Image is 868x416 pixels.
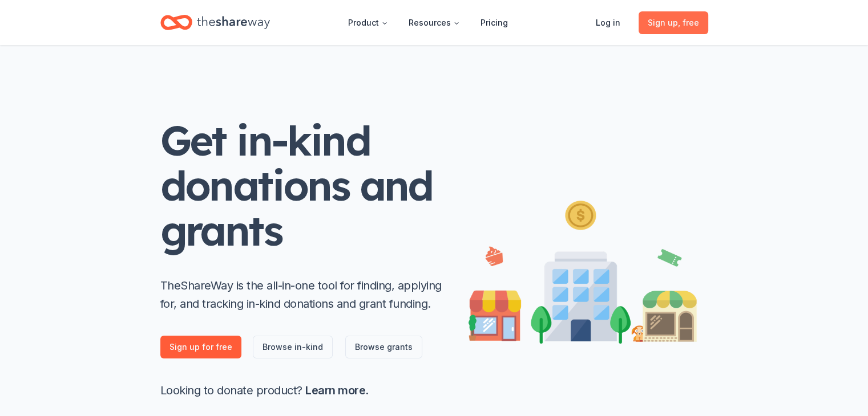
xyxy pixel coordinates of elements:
[160,276,446,313] p: TheShareWay is the all-in-one tool for finding, applying for, and tracking in-kind donations and ...
[339,11,397,34] button: Product
[160,118,446,254] h1: Get in-kind donations and grants
[648,16,699,30] span: Sign up
[160,381,446,399] p: Looking to donate product? .
[678,18,699,27] span: , free
[471,11,517,34] a: Pricing
[305,384,365,397] a: Learn more
[345,336,422,358] a: Browse grants
[399,11,469,34] button: Resources
[253,336,333,358] a: Browse in-kind
[639,11,708,34] a: Sign up, free
[160,9,270,36] a: Home
[587,11,629,34] a: Log in
[339,9,517,36] nav: Main
[469,196,697,344] img: Illustration for landing page
[160,336,241,358] a: Sign up for free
